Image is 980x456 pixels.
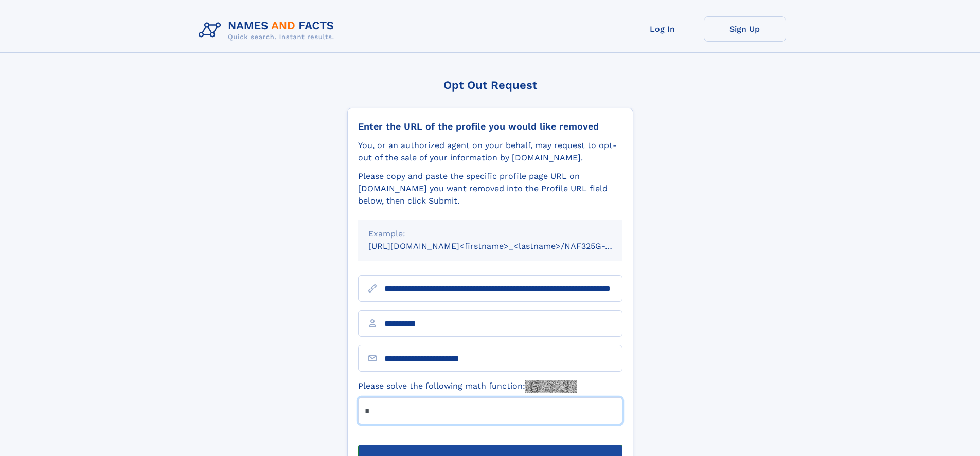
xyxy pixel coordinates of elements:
[358,170,622,207] div: Please copy and paste the specific profile page URL on [DOMAIN_NAME] you want removed into the Pr...
[358,121,622,132] div: Enter the URL of the profile you would like removed
[368,228,612,240] div: Example:
[704,16,786,42] a: Sign Up
[194,16,343,44] img: Logo Names and Facts
[358,380,577,393] label: Please solve the following math function:
[358,139,622,164] div: You, or an authorized agent on your behalf, may request to opt-out of the sale of your informatio...
[347,79,633,92] div: Opt Out Request
[621,16,704,42] a: Log In
[368,241,642,251] small: [URL][DOMAIN_NAME]<firstname>_<lastname>/NAF325G-xxxxxxxx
